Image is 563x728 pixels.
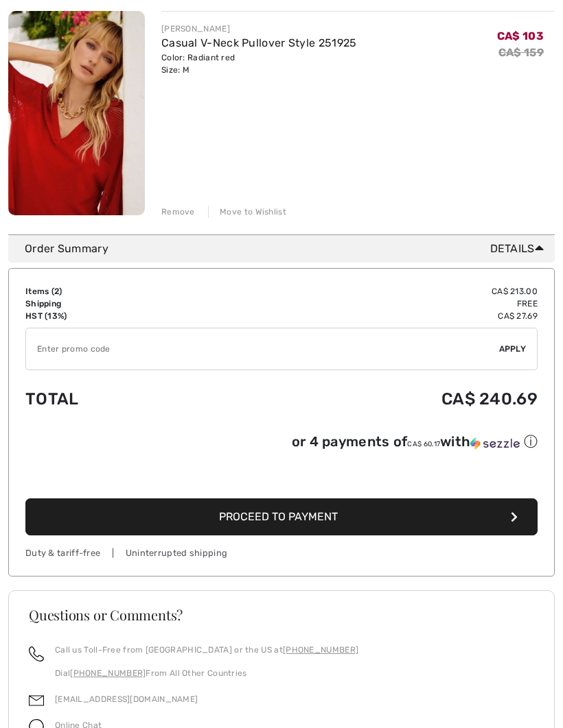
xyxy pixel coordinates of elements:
a: [EMAIL_ADDRESS][DOMAIN_NAME] [55,694,198,704]
td: Items ( ) [25,285,208,298]
td: CA$ 240.69 [208,376,538,422]
span: 2 [54,287,59,296]
span: Proceed to Payment [219,510,338,523]
img: Sezzle [470,437,520,450]
iframe: PayPal-paypal [25,456,538,494]
img: Casual V-Neck Pullover Style 251925 [8,11,145,216]
div: or 4 payments of with [292,433,538,451]
p: Call us Toll-Free from [GEOGRAPHIC_DATA] or the US at [55,644,358,656]
div: Duty & tariff-free | Uninterrupted shipping [25,546,538,559]
div: Remove [161,206,195,218]
td: Total [25,376,208,422]
span: Apply [499,343,527,355]
td: CA$ 27.69 [208,310,538,322]
s: CA$ 159 [498,46,544,59]
div: Move to Wishlist [208,206,286,218]
h3: Questions or Comments? [29,608,534,622]
td: CA$ 213.00 [208,285,538,298]
a: [PHONE_NUMBER] [70,668,146,678]
div: [PERSON_NAME] [161,23,357,35]
div: Color: Radiant red Size: M [161,51,357,76]
img: call [29,646,44,662]
a: Casual V-Neck Pullover Style 251925 [161,36,357,49]
img: email [29,693,44,708]
button: Proceed to Payment [25,498,538,535]
input: Promo code [26,328,499,369]
div: or 4 payments ofCA$ 60.17withSezzle Click to learn more about Sezzle [25,433,538,456]
p: Dial From All Other Countries [55,667,358,679]
div: Order Summary [25,241,549,257]
span: CA$ 103 [497,29,544,43]
td: Free [208,298,538,310]
span: Details [490,241,549,257]
td: Shipping [25,298,208,310]
td: HST (13%) [25,310,208,322]
a: [PHONE_NUMBER] [283,645,358,655]
span: CA$ 60.17 [407,440,440,448]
